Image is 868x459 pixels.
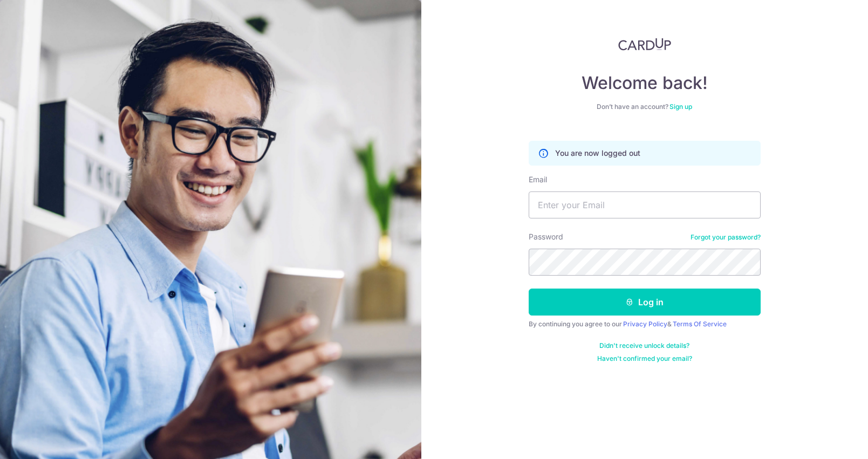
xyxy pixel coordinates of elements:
div: Don’t have an account? [529,102,761,111]
div: By continuing you agree to our & [529,320,761,328]
a: Forgot your password? [691,233,761,242]
h4: Welcome back! [529,72,761,94]
a: Didn't receive unlock details? [599,341,689,350]
input: Enter your Email [529,191,761,218]
label: Email [529,174,547,185]
img: CardUp Logo [618,38,671,51]
button: Log in [529,289,761,316]
a: Haven't confirmed your email? [597,354,692,363]
a: Sign up [669,102,692,111]
a: Privacy Policy [623,320,667,328]
label: Password [529,231,563,242]
a: Terms Of Service [673,320,727,328]
p: You are now logged out [555,148,640,159]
